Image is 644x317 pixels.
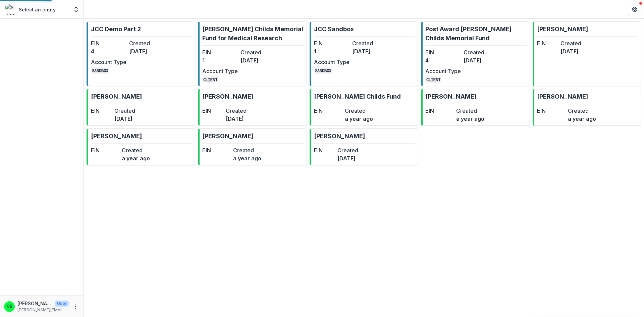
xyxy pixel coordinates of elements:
p: [PERSON_NAME] [91,92,142,101]
dt: Account Type [91,58,126,66]
dd: 1 [314,47,350,55]
a: JCC Demo Part 2EIN4Created[DATE]Account TypeSANDBOX [87,21,195,86]
p: [PERSON_NAME] [314,131,365,141]
p: Select an entity [19,6,56,13]
dd: [DATE] [226,115,247,123]
dt: EIN [202,48,238,56]
dt: Created [226,107,247,115]
code: CLIENT [202,76,218,83]
dd: [DATE] [337,154,358,162]
dd: 4 [425,56,461,64]
dt: EIN [91,107,112,115]
p: JCC Sandbox [314,24,354,34]
dd: [DATE] [240,56,276,64]
dt: Created [352,39,388,47]
p: [PERSON_NAME] [537,24,588,34]
p: JCC Demo Part 2 [91,24,141,34]
dt: Created [240,48,276,56]
a: [PERSON_NAME]EINCreated[DATE] [198,89,307,126]
dt: EIN [425,107,453,115]
dd: [DATE] [129,47,165,55]
button: Open entity switcher [71,3,81,16]
dd: a year ago [233,154,261,162]
p: User [55,301,69,307]
img: Select an entity [5,4,16,15]
button: More [71,303,79,311]
a: [PERSON_NAME]EINCreateda year ago [533,89,641,126]
p: [PERSON_NAME] [425,92,476,101]
dt: Created [345,107,373,115]
p: [PERSON_NAME] Childs Memorial Fund for Medical Research [202,24,304,43]
dd: a year ago [568,115,596,123]
dt: Created [337,146,358,154]
dd: [DATE] [352,47,388,55]
code: SANDBOX [314,67,332,74]
p: [PERSON_NAME] [537,92,588,101]
code: CLIENT [425,76,441,83]
a: [PERSON_NAME]EINCreated[DATE] [310,128,418,165]
dd: a year ago [456,115,484,123]
dt: Account Type [202,67,238,75]
p: [PERSON_NAME] [17,300,52,307]
dt: Created [456,107,484,115]
p: [PERSON_NAME] Childs Fund [314,92,401,101]
p: [PERSON_NAME] [91,131,142,141]
dt: EIN [425,48,461,56]
dt: EIN [314,39,350,47]
dt: Created [114,107,135,115]
dt: EIN [537,39,558,47]
p: [PERSON_NAME] [202,131,253,141]
dt: Created [560,39,581,47]
dd: [DATE] [114,115,135,123]
dt: EIN [537,107,565,115]
dt: EIN [314,107,342,115]
dt: EIN [91,39,126,47]
a: Post Award [PERSON_NAME] Childs Memorial FundEIN4Created[DATE]Account TypeCLIENT [421,21,530,86]
a: [PERSON_NAME]EINCreated[DATE] [533,21,641,86]
dt: Created [129,39,165,47]
dt: Created [568,107,596,115]
dt: Created [122,146,150,154]
div: Christina Bruno [7,304,12,309]
dt: EIN [202,146,230,154]
a: [PERSON_NAME] Childs FundEINCreateda year ago [310,89,418,126]
dd: 1 [202,56,238,64]
a: [PERSON_NAME]EINCreateda year ago [421,89,530,126]
dd: [DATE] [560,47,581,55]
a: [PERSON_NAME]EINCreateda year ago [87,128,195,165]
button: Get Help [628,3,641,16]
dd: a year ago [345,115,373,123]
p: [PERSON_NAME][EMAIL_ADDRESS][PERSON_NAME][DOMAIN_NAME] [17,307,69,313]
p: Post Award [PERSON_NAME] Childs Memorial Fund [425,24,527,43]
dt: Account Type [314,58,350,66]
dd: a year ago [122,154,150,162]
p: [PERSON_NAME] [202,92,253,101]
dt: EIN [202,107,223,115]
a: [PERSON_NAME] Childs Memorial Fund for Medical ResearchEIN1Created[DATE]Account TypeCLIENT [198,21,307,86]
dd: [DATE] [464,56,499,64]
dt: Created [233,146,261,154]
dt: Created [464,48,499,56]
a: JCC SandboxEIN1Created[DATE]Account TypeSANDBOX [310,21,418,86]
a: [PERSON_NAME]EINCreated[DATE] [87,89,195,126]
a: [PERSON_NAME]EINCreateda year ago [198,128,307,165]
code: SANDBOX [91,67,109,74]
dt: Account Type [425,67,461,75]
dd: 4 [91,47,126,55]
dt: EIN [314,146,335,154]
dt: EIN [91,146,119,154]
